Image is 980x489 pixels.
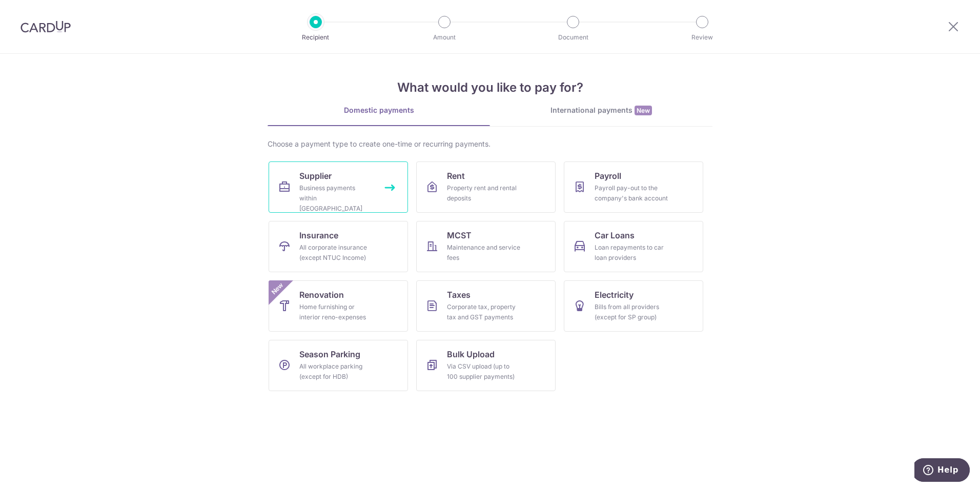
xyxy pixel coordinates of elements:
[299,242,373,263] div: All corporate insurance (except NTUC Income)
[595,183,668,203] div: Payroll pay-out to the company's bank account
[23,7,44,16] span: Help
[268,78,712,97] h4: What would you like to pay for?
[268,139,712,149] div: Choose a payment type to create one-time or recurring payments.
[299,348,360,360] span: Season Parking
[914,458,970,484] iframe: Opens a widget where you can find more information
[595,302,668,322] div: Bills from all providers (except for SP group)
[299,361,373,382] div: All workplace parking (except for HDB)
[269,280,286,297] span: New
[416,340,556,391] a: Bulk UploadVia CSV upload (up to 100 supplier payments)
[595,242,668,263] div: Loan repayments to car loan providers
[564,161,703,213] a: PayrollPayroll pay-out to the company's bank account
[447,348,495,360] span: Bulk Upload
[299,170,332,182] span: Supplier
[299,302,373,322] div: Home furnishing or interior reno-expenses
[447,229,472,241] span: MCST
[299,289,344,301] span: Renovation
[416,221,556,272] a: MCSTMaintenance and service fees
[447,170,465,182] span: Rent
[447,242,521,263] div: Maintenance and service fees
[447,183,521,203] div: Property rent and rental deposits
[595,289,634,301] span: Electricity
[447,361,521,382] div: Via CSV upload (up to 100 supplier payments)
[299,229,338,241] span: Insurance
[564,221,703,272] a: Car LoansLoan repayments to car loan providers
[564,280,703,332] a: ElectricityBills from all providers (except for SP group)
[490,105,712,116] div: International payments
[595,170,621,182] span: Payroll
[595,229,635,241] span: Car Loans
[269,221,408,272] a: InsuranceAll corporate insurance (except NTUC Income)
[535,32,611,43] p: Document
[278,32,354,43] p: Recipient
[269,280,408,332] a: RenovationHome furnishing or interior reno-expensesNew
[299,183,373,214] div: Business payments within [GEOGRAPHIC_DATA]
[268,105,490,115] div: Domestic payments
[635,106,652,115] span: New
[416,280,556,332] a: TaxesCorporate tax, property tax and GST payments
[447,302,521,322] div: Corporate tax, property tax and GST payments
[664,32,740,43] p: Review
[416,161,556,213] a: RentProperty rent and rental deposits
[21,21,71,33] img: CardUp
[447,289,471,301] span: Taxes
[269,340,408,391] a: Season ParkingAll workplace parking (except for HDB)
[406,32,482,43] p: Amount
[269,161,408,213] a: SupplierBusiness payments within [GEOGRAPHIC_DATA]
